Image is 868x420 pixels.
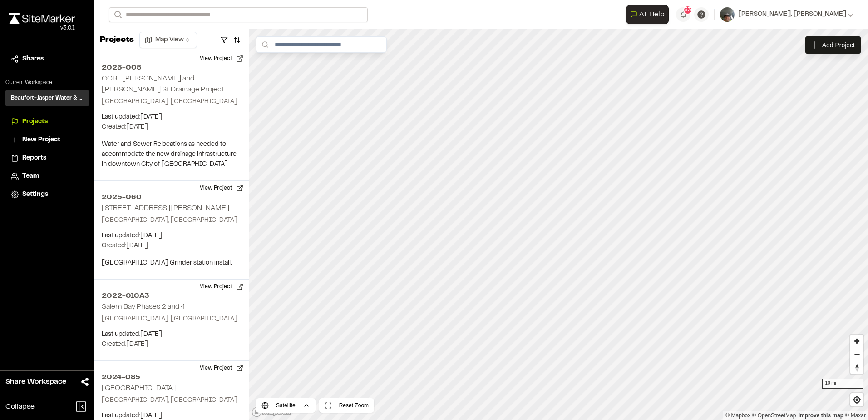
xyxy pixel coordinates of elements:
[720,7,853,22] button: [PERSON_NAME]. [PERSON_NAME]
[102,75,226,93] h2: COB- [PERSON_NAME] and [PERSON_NAME] St Drainage Project.
[11,54,84,64] a: Shares
[102,330,242,340] p: Last updated: [DATE]
[850,348,863,361] span: Zoom out
[102,62,242,73] h2: 2025-005
[194,181,249,195] button: View Project
[845,412,866,419] a: Maxar
[102,122,242,132] p: Created: [DATE]
[319,398,374,413] button: Reset Zoom
[102,97,242,107] p: [GEOGRAPHIC_DATA], [GEOGRAPHIC_DATA]
[194,51,249,66] button: View Project
[850,361,863,374] span: Reset bearing to north
[822,379,863,389] div: 10 mi
[22,117,48,127] span: Projects
[22,135,60,145] span: New Project
[738,10,846,20] span: [PERSON_NAME]. [PERSON_NAME]
[850,393,863,406] button: Find my location
[626,5,669,24] button: Open AI Assistant
[102,241,242,251] p: Created: [DATE]
[256,398,316,413] button: Satellite
[720,7,735,22] img: User
[799,412,843,419] a: Map feedback
[102,314,242,324] p: [GEOGRAPHIC_DATA], [GEOGRAPHIC_DATA]
[639,9,665,20] span: AI Help
[102,395,242,405] p: [GEOGRAPHIC_DATA], [GEOGRAPHIC_DATA]
[102,372,242,383] h2: 2024-085
[11,94,84,102] h3: Beaufort-Jasper Water & Sewer Authority
[684,6,691,14] span: 33
[22,190,48,200] span: Settings
[102,192,242,203] h2: 2025-060
[850,335,863,348] button: Zoom in
[9,13,75,24] img: rebrand.png
[102,385,176,391] h2: [GEOGRAPHIC_DATA]
[11,135,84,145] a: New Project
[5,401,35,412] span: Collapse
[5,376,66,387] span: Share Workspace
[822,40,855,50] span: Add Project
[11,117,84,127] a: Projects
[22,54,44,64] span: Shares
[194,361,249,375] button: View Project
[11,171,84,181] a: Team
[102,205,229,211] h2: [STREET_ADDRESS][PERSON_NAME]
[102,140,242,170] p: Water and Sewer Relocations as needed to accommodate the new drainage infrastructure in downtown ...
[102,215,242,225] p: [GEOGRAPHIC_DATA], [GEOGRAPHIC_DATA]
[11,153,84,163] a: Reports
[100,34,134,46] p: Projects
[102,258,242,268] p: [GEOGRAPHIC_DATA] Grinder station install.
[102,340,242,350] p: Created: [DATE]
[102,112,242,122] p: Last updated: [DATE]
[850,348,863,361] button: Zoom out
[626,5,672,24] div: Open AI Assistant
[249,29,868,420] canvas: Map
[109,7,125,22] button: Search
[752,412,796,419] a: OpenStreetMap
[850,361,863,374] button: Reset bearing to north
[194,280,249,294] button: View Project
[676,7,690,22] button: 33
[22,171,39,181] span: Team
[102,290,242,301] h2: 2022-010A3
[102,231,242,241] p: Last updated: [DATE]
[5,79,89,87] p: Current Workspace
[9,24,75,32] div: Oh geez...please don't...
[102,304,185,310] h2: Salem Bay Phases 2 and 4
[252,407,291,417] a: Mapbox logo
[725,412,750,419] a: Mapbox
[22,153,46,163] span: Reports
[11,190,84,200] a: Settings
